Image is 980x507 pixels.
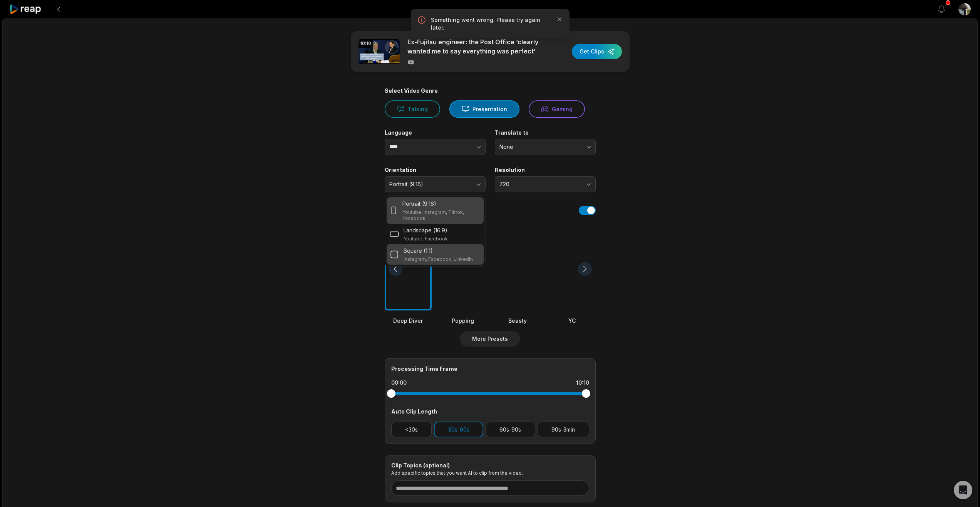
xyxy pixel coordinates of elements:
div: Popping [439,317,486,325]
button: 60s-90s [486,422,535,437]
p: Landscape (16:9) [404,226,447,234]
p: Ex-Fujitsu engineer: the Post Office ‘clearly wanted me to say everything was perfect’ [407,37,540,56]
p: Portrait (9:16) [402,200,436,208]
div: 00:00 [391,379,407,387]
p: Instagram, Facebook, LinkedIn [404,256,473,262]
p: Youtube, Instagram, Tiktok, Facebook [402,209,480,222]
button: 30s-60s [434,422,483,437]
p: Add specific topics that you want AI to clip from the video. [391,470,589,476]
div: Processing Time Frame [391,365,589,373]
div: 10:10 [576,379,589,387]
div: Beasty [494,317,541,325]
button: 720 [495,176,596,192]
label: Orientation [385,167,486,173]
div: Portrait (9:16) [385,195,486,267]
p: Square (1:1) [404,247,433,255]
span: None [499,143,580,150]
div: Clip Topics (optional) [391,462,589,469]
button: None [495,139,596,155]
p: Youtube, Facebook [404,236,448,242]
span: 720 [499,181,580,188]
div: Open Intercom Messenger [954,481,972,499]
div: Auto Clip Length [391,407,589,415]
button: Talking [385,100,440,118]
div: Deep Diver [385,317,432,325]
label: Translate to [495,129,596,136]
button: <30s [391,422,432,437]
span: Portrait (9:16) [389,181,470,188]
button: Portrait (9:16) [385,176,486,192]
div: 10:10 [358,39,373,48]
label: Resolution [495,167,596,173]
div: Select Video Genre [385,87,596,94]
button: 90s-3min [538,422,589,437]
button: Presentation [449,100,519,118]
p: Something went wrong. Please try again later. [431,16,549,32]
button: Get Clips [572,44,622,59]
button: More Presets [460,331,520,347]
button: Gaming [529,100,585,118]
div: YC [549,317,596,325]
label: Language [385,129,486,136]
